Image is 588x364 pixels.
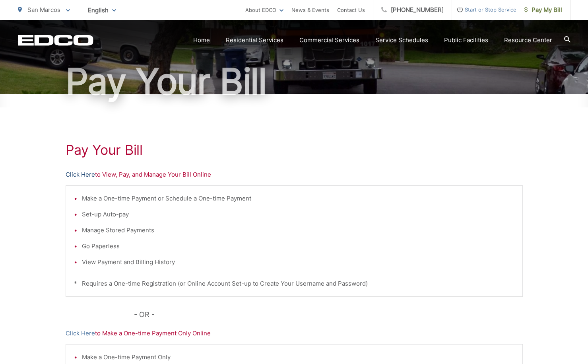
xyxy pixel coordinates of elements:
[82,194,514,203] li: Make a One-time Payment or Schedule a One-time Payment
[66,170,95,179] a: Click Here
[66,170,523,179] p: to View, Pay, and Manage Your Bill Online
[82,226,514,235] li: Manage Stored Payments
[524,5,562,15] span: Pay My Bill
[134,309,523,321] p: - OR -
[82,257,514,267] li: View Payment and Billing History
[193,35,210,45] a: Home
[18,35,93,46] a: EDCD logo. Return to the homepage.
[375,35,428,45] a: Service Schedules
[66,329,95,338] a: Click Here
[299,35,359,45] a: Commercial Services
[74,279,514,288] p: * Requires a One-time Registration (or Online Account Set-up to Create Your Username and Password)
[82,210,514,219] li: Set-up Auto-pay
[18,62,571,101] h1: Pay Your Bill
[504,35,552,45] a: Resource Center
[66,329,523,338] p: to Make a One-time Payment Only Online
[444,35,488,45] a: Public Facilities
[82,241,514,251] li: Go Paperless
[226,35,283,45] a: Residential Services
[337,5,365,15] a: Contact Us
[82,3,122,17] span: English
[291,5,329,15] a: News & Events
[245,5,283,15] a: About EDCO
[82,352,514,362] li: Make a One-time Payment Only
[27,6,60,14] span: San Marcos
[66,142,523,158] h1: Pay Your Bill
